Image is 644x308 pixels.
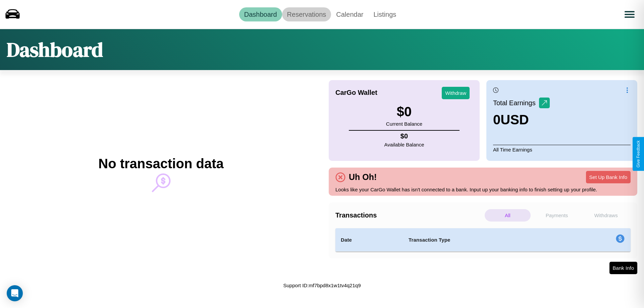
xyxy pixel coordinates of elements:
p: Withdraws [583,209,629,222]
h1: Dashboard [7,36,103,63]
a: Reservations [282,7,331,21]
h4: Uh Oh! [345,172,380,182]
p: Total Earnings [493,97,539,109]
a: Listings [368,7,401,21]
h3: 0 USD [493,112,550,127]
p: Current Balance [386,119,422,128]
div: Open Intercom Messenger [7,285,23,301]
h4: CarGo Wallet [335,89,377,97]
h4: Transaction Type [409,236,561,244]
h2: No transaction data [98,156,223,171]
div: Give Feedback [636,140,641,168]
p: Support ID: mf7bpd8x1w1tv4q21q9 [283,281,361,290]
button: Open menu [620,5,639,24]
h4: $ 0 [384,132,424,140]
p: All [485,209,531,222]
button: Bank Info [609,262,637,274]
p: All Time Earnings [493,145,631,154]
p: Available Balance [384,140,424,149]
a: Calendar [331,7,368,21]
p: Payments [534,209,580,222]
button: Withdraw [442,87,470,99]
h4: Date [341,236,398,244]
h3: $ 0 [386,104,422,119]
h4: Transactions [335,211,483,219]
button: Set Up Bank Info [586,171,631,183]
a: Dashboard [239,7,282,21]
table: simple table [335,228,631,252]
p: Looks like your CarGo Wallet has isn't connected to a bank. Input up your banking info to finish ... [335,185,631,194]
